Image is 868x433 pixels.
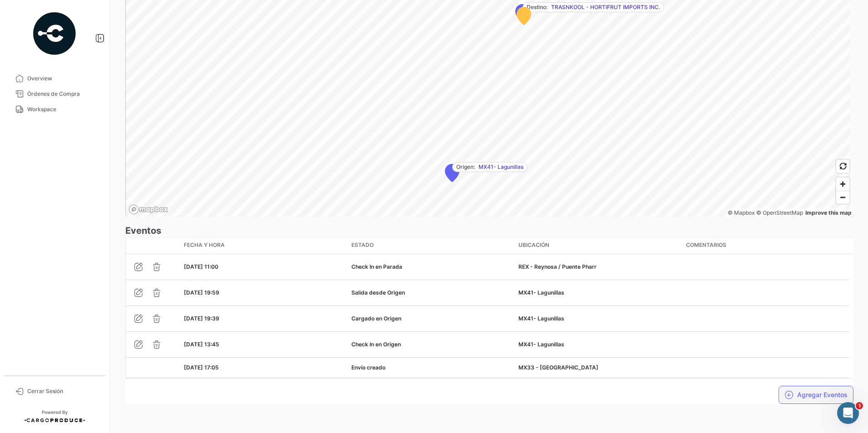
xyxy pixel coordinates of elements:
[128,204,168,215] a: Mapbox logo
[10,136,172,169] div: Profile image for AndrielleMuchas gracias, operador agregadoAndrielle•Hace 6h
[121,306,151,312] span: Mensajes
[19,182,152,192] div: Envíanos un mensaje
[7,86,102,102] a: Órdenes de Compra
[836,191,849,204] span: Zoom out
[156,15,173,31] div: Cerrar
[351,340,512,349] div: Check In en Origen
[518,364,679,372] div: MX33 - [GEOGRAPHIC_DATA]
[837,402,859,424] iframe: Intercom live chat
[184,241,225,249] span: Fecha y Hora
[836,177,849,191] button: Zoom in
[18,64,163,80] p: [PERSON_NAME] 👋
[180,237,348,254] datatable-header-cell: Fecha y Hora
[456,163,475,171] span: Origen:
[686,241,726,249] span: Comentarios
[9,122,173,170] div: Mensaje recienteProfile image for AndrielleMuchas gracias, operador agregadoAndrielle•Hace 6h
[19,143,37,162] div: Profile image for Andrielle
[351,289,512,297] div: Salida desde Origen
[682,237,850,254] datatable-header-cell: Comentarios
[27,105,98,113] span: Workspace
[7,71,102,86] a: Overview
[18,80,163,111] p: ¿Cómo podemos ayudarte?
[351,364,512,372] div: Envío creado
[18,20,88,29] img: logo
[106,15,124,33] div: Profile image for Juan
[527,3,547,11] span: Destino:
[756,209,803,216] a: OpenStreetMap
[36,306,55,312] span: Inicio
[184,263,218,270] span: [DATE] 11:00
[478,163,523,171] span: MX41- Lagunillas
[351,263,512,271] div: Check In en Parada
[518,315,679,323] div: MX41- Lagunillas
[32,11,77,56] img: powered-by.png
[728,209,755,216] a: Mapbox
[351,241,374,249] span: Estado
[805,209,852,216] a: Map feedback
[184,315,219,322] span: [DATE] 19:39
[70,153,100,162] div: • Hace 6h
[445,164,459,182] div: Map marker
[518,340,679,349] div: MX41- Lagunillas
[779,386,853,404] button: Agregar Eventos
[27,74,98,83] span: Overview
[551,3,660,11] span: TRASNKOOL - HORTIFRUT IMPORTS INC.
[836,191,849,204] button: Zoom out
[518,289,679,297] div: MX41- Lagunillas
[856,402,863,409] span: 1
[40,153,69,162] div: Andrielle
[7,102,102,117] a: Workspace
[19,130,163,139] div: Mensaje reciente
[125,224,853,237] h3: Eventos
[518,241,549,249] span: Ubicación
[184,289,219,296] span: [DATE] 19:59
[348,237,515,254] datatable-header-cell: Estado
[351,315,512,323] div: Cargado en Origen
[27,90,98,98] span: Órdenes de Compra
[123,15,142,33] div: Profile image for Andrielle
[518,263,679,271] div: REX - Reynosa / Puente Pharr
[9,174,173,199] div: Envíanos un mensaje
[184,364,219,371] span: [DATE] 17:05
[517,7,531,25] div: Map marker
[27,387,98,395] span: Cerrar Sesión
[40,144,169,151] span: Muchas gracias, operador agregado
[184,341,219,348] span: [DATE] 13:45
[515,4,530,22] div: Map marker
[91,283,182,320] button: Mensajes
[515,237,682,254] datatable-header-cell: Ubicación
